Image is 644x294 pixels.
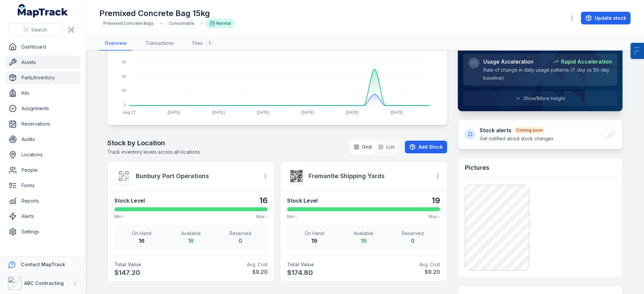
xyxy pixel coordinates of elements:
tspan: [DATE] [346,110,359,115]
span: Max: - [256,214,268,219]
button: Search [8,23,62,36]
strong: $9.20 [366,268,440,276]
a: Assignments [5,102,80,115]
span: Min: - [114,214,124,219]
strong: 19 [361,237,367,244]
a: Locations [5,148,80,161]
span: Usage Acceleration [483,58,533,66]
a: Settings [5,225,80,238]
div: Normal [206,19,235,28]
h3: Pictures [465,163,489,172]
h4: Stock alerts [480,126,553,134]
a: People [5,163,80,177]
tspan: 0 [124,103,126,107]
a: Fremantle Shipping Yards [309,171,426,181]
a: Parts/Inventory [5,71,80,84]
h2: Stock by Location [107,138,200,148]
div: 1 [205,39,213,47]
strong: ABC Contracting [24,280,64,286]
tspan: [DATE] [301,110,314,115]
strong: 19 [432,195,440,206]
span: Min: - [287,214,297,219]
tspan: [DATE] [257,110,269,115]
a: Reservations [5,117,80,131]
span: Avg. Cost [366,261,440,268]
a: Audits [5,133,80,146]
tspan: 60 [122,60,126,64]
a: Files1 [187,36,219,51]
strong: 16 [139,237,145,244]
span: Track inventory levels across all locations [107,149,200,155]
h1: Premixed Concrete Bag 15kg [99,8,235,19]
button: Show1More Insight [463,91,617,106]
button: Grid [351,141,374,153]
tspan: Aug 27 [123,110,136,115]
a: Dashboard [5,40,80,54]
span: Rate of change in daily usage patterns (7-day vs 90-day baseline) [483,67,609,81]
a: Kits [5,86,80,100]
span: Get notified about stock changes [480,136,553,141]
tspan: [DATE] [390,110,403,115]
strong: Contact MapTrack [21,262,65,267]
strong: $9.20 [194,268,267,276]
div: Coming soon [514,127,545,134]
strong: 16 [188,237,194,244]
strong: Total Value [114,261,188,268]
a: MapTrack [18,4,68,17]
a: Overview [99,36,132,51]
span: On Hand [120,230,164,237]
tspan: [DATE] [167,110,180,115]
a: Forms [5,179,80,192]
strong: Stock Level [114,197,145,205]
strong: 0 [238,237,242,244]
button: List [376,141,397,153]
span: Reserved [391,230,435,237]
span: Available [342,230,386,237]
div: Consumable [165,19,198,28]
span: $147.20 [114,268,188,277]
span: Available [169,230,213,237]
span: Premixed Concrete Bags [103,21,154,26]
span: Show 1 More Insight [524,95,565,102]
a: Reports [5,194,80,208]
tspan: [DATE] [212,110,225,115]
strong: 0 [411,237,415,244]
span: Search [31,26,47,33]
span: Reserved [218,230,262,237]
a: Bunbury Port Operations [136,171,254,181]
tspan: 40 [122,74,126,78]
span: On Hand [292,230,336,237]
strong: Stock Level [287,197,318,205]
button: Update stock [581,12,631,24]
span: Max: - [429,214,440,219]
strong: Rapid Acceleration [561,58,612,66]
span: Avg. Cost [194,261,267,268]
strong: 19 [311,237,317,244]
a: Transactions [140,36,179,51]
strong: 16 [259,195,268,206]
a: Assets [5,56,80,69]
span: $174.80 [287,268,361,277]
tspan: 20 [122,88,126,92]
button: Add Stock [405,141,447,153]
strong: Total Value [287,261,361,268]
a: Alerts [5,210,80,223]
